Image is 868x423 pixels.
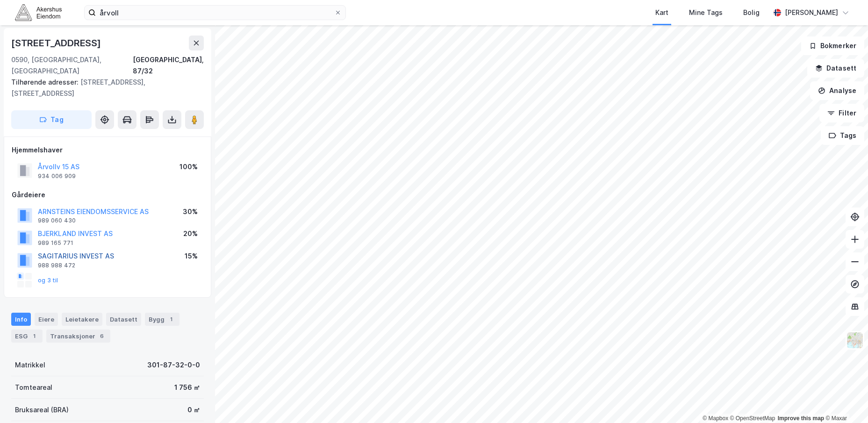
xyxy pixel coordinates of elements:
div: 988 988 472 [38,262,75,269]
a: OpenStreetMap [730,415,775,422]
div: Bruksareal (BRA) [15,404,69,416]
div: 6 [97,331,107,341]
div: Bolig [743,7,760,18]
div: ESG [11,330,43,343]
div: 1 [29,331,39,341]
img: akershus-eiendom-logo.9091f326c980b4bce74ccdd9f866810c.svg [15,4,62,21]
div: 0590, [GEOGRAPHIC_DATA], [GEOGRAPHIC_DATA] [11,54,133,77]
div: Gårdeiere [12,189,203,201]
input: Søk på adresse, matrikkel, gårdeiere, leietakere eller personer [96,6,334,20]
a: Improve this map [778,415,824,422]
div: [STREET_ADDRESS], [STREET_ADDRESS] [11,77,196,99]
button: Tag [11,110,92,129]
button: Filter [819,104,864,122]
div: Transaksjoner [46,330,110,343]
span: Tilhørende adresser: [11,78,80,86]
a: Mapbox [703,415,728,422]
div: Kart [655,7,668,18]
div: Matrikkel [15,359,45,371]
div: Mine Tags [689,7,723,18]
div: 30% [183,206,198,217]
div: [STREET_ADDRESS] [11,36,103,50]
iframe: Chat Widget [821,378,868,423]
div: 1 756 ㎡ [174,382,200,393]
div: 989 165 771 [38,239,73,247]
button: Bokmerker [801,36,864,55]
button: Analyse [810,81,864,100]
div: 1 [166,315,176,324]
div: Info [11,313,31,326]
div: Tomteareal [15,382,52,393]
div: 0 ㎡ [187,404,200,416]
div: 301-87-32-0-0 [147,359,200,371]
div: 15% [185,251,198,262]
div: 100% [179,161,198,172]
div: Kontrollprogram for chat [821,378,868,423]
div: 20% [183,228,198,239]
div: Bygg [145,313,179,326]
div: [GEOGRAPHIC_DATA], 87/32 [133,54,204,77]
div: [PERSON_NAME] [785,7,838,18]
button: Datasett [807,59,864,78]
button: Tags [821,126,864,145]
div: 934 006 909 [38,172,76,180]
div: 989 060 430 [38,217,76,224]
div: Datasett [106,313,141,326]
div: Leietakere [62,313,102,326]
div: Eiere [35,313,58,326]
div: Hjemmelshaver [12,144,203,156]
img: Z [846,331,864,349]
